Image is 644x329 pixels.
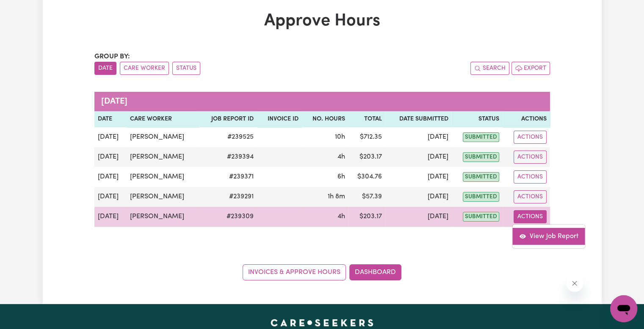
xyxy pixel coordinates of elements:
[337,173,345,180] span: 6 hours
[94,11,550,31] h1: Approve Hours
[470,62,509,75] button: Search
[199,187,257,207] td: # 239291
[335,134,345,140] span: 10 hours
[514,170,547,184] button: Actions
[463,192,499,202] span: submitted
[514,190,547,203] button: Actions
[199,111,257,127] th: Job Report ID
[328,193,345,200] span: 1 hour 8 minutes
[348,111,386,127] th: Total
[127,167,199,187] td: [PERSON_NAME]
[337,213,345,220] span: 4 hours
[514,151,547,164] button: Actions
[94,167,127,187] td: [DATE]
[199,127,257,147] td: # 239525
[337,154,345,160] span: 4 hours
[127,207,199,227] td: [PERSON_NAME]
[385,207,451,227] td: [DATE]
[349,264,401,280] a: Dashboard
[348,167,386,187] td: $ 304.76
[94,187,127,207] td: [DATE]
[243,264,346,280] a: Invoices & Approve Hours
[199,147,257,167] td: # 239394
[348,147,386,167] td: $ 203.17
[271,319,373,326] a: Careseekers home page
[127,147,199,167] td: [PERSON_NAME]
[463,212,499,222] span: submitted
[463,152,499,162] span: submitted
[348,127,386,147] td: $ 712.35
[511,62,550,75] button: Export
[451,111,503,127] th: Status
[94,127,127,147] td: [DATE]
[302,111,348,127] th: No. Hours
[514,210,547,223] button: Actions
[94,92,550,111] caption: [DATE]
[120,62,169,75] button: sort invoices by care worker
[127,187,199,207] td: [PERSON_NAME]
[94,111,127,127] th: Date
[127,127,199,147] td: [PERSON_NAME]
[199,167,257,187] td: # 239371
[5,6,51,13] span: Need any help?
[199,207,257,227] td: # 239309
[566,275,583,292] iframe: Close message
[94,62,116,75] button: sort invoices by date
[385,147,451,167] td: [DATE]
[94,53,130,60] span: Group by:
[348,207,386,227] td: $ 203.17
[385,187,451,207] td: [DATE]
[127,111,199,127] th: Care worker
[463,172,499,182] span: submitted
[463,132,499,142] span: submitted
[257,111,301,127] th: Invoice ID
[514,131,547,144] button: Actions
[172,62,200,75] button: sort invoices by paid status
[512,224,586,248] div: Actions
[513,228,585,244] a: View job report 239309
[94,207,127,227] td: [DATE]
[385,111,451,127] th: Date Submitted
[385,127,451,147] td: [DATE]
[348,187,386,207] td: $ 57.39
[503,111,550,127] th: Actions
[94,147,127,167] td: [DATE]
[385,167,451,187] td: [DATE]
[610,295,637,322] iframe: Button to launch messaging window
